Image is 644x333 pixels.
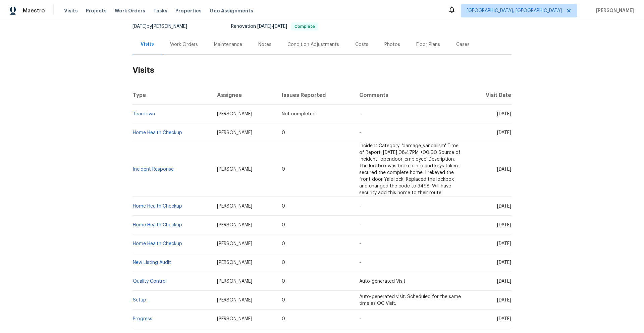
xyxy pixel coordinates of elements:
div: Visits [141,41,154,48]
span: 0 [282,223,285,227]
a: New Listing Audit [133,260,171,265]
span: Auto-generated visit. Scheduled for the same time as QC Visit. [359,294,461,306]
span: [PERSON_NAME] [217,241,252,246]
span: [DATE] [132,24,147,29]
div: Maintenance [214,41,242,48]
a: Home Health Checkup [133,223,182,227]
div: Photos [384,41,400,48]
a: Teardown [133,112,155,116]
a: Home Health Checkup [133,204,182,209]
span: [PERSON_NAME] [593,7,634,14]
span: [PERSON_NAME] [217,279,252,284]
th: Comments [354,86,468,105]
span: [DATE] [497,298,511,302]
span: - [359,223,361,227]
span: - [359,204,361,209]
span: - [257,24,287,29]
span: [PERSON_NAME] [217,204,252,209]
span: Auto-generated Visit [359,279,406,284]
span: [DATE] [257,24,271,29]
span: [PERSON_NAME] [217,223,252,227]
span: Maestro [23,7,45,14]
div: Cases [456,41,470,48]
th: Assignee [212,86,277,105]
span: Work Orders [115,7,145,14]
a: Home Health Checkup [133,241,182,246]
span: Complete [292,24,318,29]
div: Work Orders [170,41,198,48]
div: by [PERSON_NAME] [132,22,195,31]
span: [DATE] [497,112,511,116]
span: [DATE] [273,24,287,29]
span: - [359,241,361,246]
span: Projects [86,7,107,14]
span: [PERSON_NAME] [217,112,252,116]
span: 0 [282,130,285,135]
span: 0 [282,279,285,284]
th: Issues Reported [276,86,354,105]
span: [DATE] [497,167,511,172]
a: Quality Control [133,279,167,284]
span: - [359,130,361,135]
div: Costs [355,41,368,48]
a: Setup [133,298,146,302]
span: [DATE] [497,279,511,284]
a: Progress [133,317,152,321]
span: 0 [282,317,285,321]
span: Properties [175,7,202,14]
span: [DATE] [497,204,511,209]
th: Type [132,86,212,105]
a: Incident Response [133,167,174,172]
span: [DATE] [497,223,511,227]
span: Not completed [282,112,316,116]
div: Condition Adjustments [287,41,339,48]
span: - [359,112,361,116]
span: Renovation [231,24,318,29]
span: 0 [282,167,285,172]
span: 0 [282,298,285,302]
div: Floor Plans [416,41,440,48]
a: Home Health Checkup [133,130,182,135]
span: Incident Category: 'damage_vandalism' Time of Report: [DATE] 08:47PM +00:00 Source of Incident: '... [359,144,462,195]
span: 0 [282,260,285,265]
span: [PERSON_NAME] [217,260,252,265]
span: 0 [282,241,285,246]
span: - [359,317,361,321]
span: [DATE] [497,130,511,135]
span: [PERSON_NAME] [217,130,252,135]
th: Visit Date [468,86,512,105]
span: Tasks [153,8,167,13]
span: - [359,260,361,265]
div: Notes [258,41,271,48]
span: [DATE] [497,317,511,321]
span: Geo Assignments [210,7,253,14]
span: [DATE] [497,260,511,265]
span: 0 [282,204,285,209]
span: Visits [64,7,78,14]
span: [GEOGRAPHIC_DATA], [GEOGRAPHIC_DATA] [467,7,562,14]
h2: Visits [132,55,512,86]
span: [PERSON_NAME] [217,298,252,302]
span: [PERSON_NAME] [217,167,252,172]
span: [PERSON_NAME] [217,317,252,321]
span: [DATE] [497,241,511,246]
